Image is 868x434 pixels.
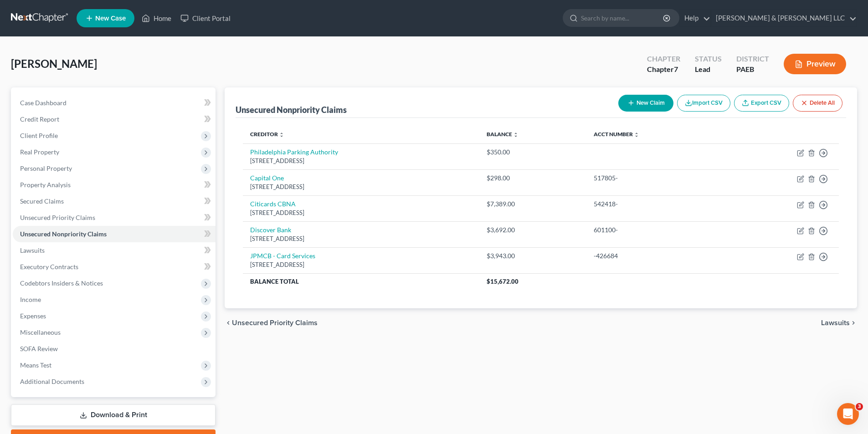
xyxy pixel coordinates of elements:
span: Personal Property [20,164,72,172]
a: Acct Number unfold_more [594,131,639,138]
div: 517805- [594,174,718,183]
i: unfold_more [279,132,284,138]
span: Secured Claims [20,197,64,205]
span: [PERSON_NAME] [11,57,97,70]
div: [STREET_ADDRESS] [250,209,472,217]
div: Status [695,54,722,64]
span: Miscellaneous [20,328,61,336]
button: Delete All [793,95,842,112]
a: SOFA Review [13,341,216,357]
button: New Claim [618,95,673,112]
button: Preview [784,54,846,74]
div: $298.00 [487,174,579,183]
a: Unsecured Nonpriority Claims [13,226,216,242]
a: Export CSV [734,95,789,112]
span: Lawsuits [20,246,45,254]
span: Means Test [20,361,51,369]
span: Codebtors Insiders & Notices [20,279,103,287]
a: Unsecured Priority Claims [13,209,216,226]
span: Case Dashboard [20,99,67,107]
a: Balance unfold_more [487,131,519,138]
a: JPMCB - Card Services [250,252,315,260]
a: Case Dashboard [13,95,216,111]
iframe: Intercom live chat [837,403,859,425]
span: Lawsuits [821,319,850,327]
div: Unsecured Nonpriority Claims [236,104,347,115]
a: Capital One [250,174,284,182]
span: 3 [856,403,863,410]
div: [STREET_ADDRESS] [250,183,472,191]
span: Real Property [20,148,59,156]
span: Expenses [20,312,46,320]
a: Lawsuits [13,242,216,259]
button: chevron_left Unsecured Priority Claims [225,319,318,327]
div: $3,943.00 [487,251,579,260]
a: Citicards CBNA [250,200,296,208]
a: Help [680,10,710,26]
div: $3,692.00 [487,225,579,235]
span: Unsecured Nonpriority Claims [20,230,107,238]
i: chevron_right [850,319,857,327]
a: Home [137,10,176,26]
span: Client Profile [20,132,58,139]
a: Download & Print [11,404,216,426]
th: Balance Total [243,273,479,290]
div: Chapter [647,64,680,75]
a: Creditor unfold_more [250,131,284,138]
span: Income [20,296,41,303]
input: Search by name... [581,10,664,26]
div: Lead [695,64,722,75]
span: Property Analysis [20,181,71,189]
div: $350.00 [487,148,579,157]
a: [PERSON_NAME] & [PERSON_NAME] LLC [711,10,857,26]
span: New Case [95,15,126,22]
span: 7 [674,65,678,73]
div: Chapter [647,54,680,64]
span: Unsecured Priority Claims [232,319,318,327]
a: Philadelphia Parking Authority [250,148,338,156]
span: Additional Documents [20,378,84,385]
div: [STREET_ADDRESS] [250,157,472,165]
div: [STREET_ADDRESS] [250,260,472,269]
div: District [736,54,769,64]
div: 601100- [594,225,718,235]
a: Executory Contracts [13,259,216,275]
i: unfold_more [634,132,639,138]
i: chevron_left [225,319,232,327]
i: unfold_more [513,132,519,138]
a: Discover Bank [250,226,291,234]
a: Credit Report [13,111,216,128]
span: Executory Contracts [20,263,78,271]
div: $7,389.00 [487,199,579,209]
div: -426684 [594,251,718,260]
span: Credit Report [20,115,59,123]
div: PAEB [736,64,769,75]
div: [STREET_ADDRESS] [250,235,472,243]
a: Property Analysis [13,177,216,193]
span: SOFA Review [20,345,58,352]
button: Import CSV [677,95,730,112]
a: Client Portal [176,10,235,26]
button: Lawsuits chevron_right [821,319,857,327]
a: Secured Claims [13,193,216,209]
span: $15,672.00 [487,278,519,285]
span: Unsecured Priority Claims [20,214,95,221]
div: 542418- [594,199,718,209]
